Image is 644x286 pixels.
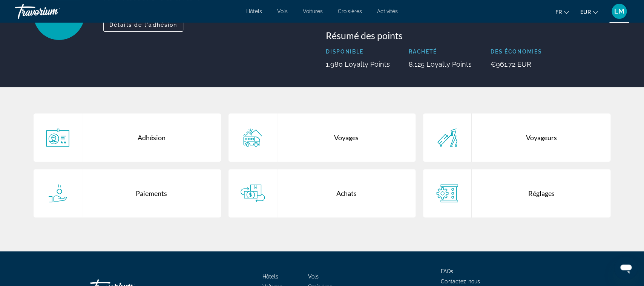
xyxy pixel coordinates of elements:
a: FAQs [441,268,453,274]
div: Adhésion [82,113,221,162]
p: Des économies [491,49,542,55]
a: Voitures [303,8,323,14]
a: Voyageurs [423,113,610,162]
a: Vols [277,8,288,14]
h3: Résumé des points [326,30,610,41]
button: Détails de l'adhésion [103,18,183,32]
a: Adhésion [34,113,221,162]
span: LM [614,8,624,15]
p: 1,980 Loyalty Points [326,60,390,68]
p: Racheté [409,49,472,55]
span: EUR [580,9,591,15]
span: Détails de l'adhésion [109,22,177,28]
div: Achats [277,169,416,217]
a: Achats [228,169,416,217]
a: Réglages [423,169,610,217]
a: Paiements [34,169,221,217]
a: Vols [308,274,319,280]
div: Réglages [472,169,610,217]
a: Activités [377,8,398,14]
a: Hôtels [246,8,262,14]
p: €961.72 EUR [491,60,542,68]
a: Hôtels [262,274,278,280]
button: User Menu [609,3,629,19]
iframe: Bouton de lancement de la fenêtre de messagerie [614,256,638,280]
a: Voyages [228,113,416,162]
span: fr [555,9,562,15]
a: Détails de l'adhésion [103,20,183,28]
a: Travorium [15,2,90,21]
div: Voyages [277,113,416,162]
button: Change currency [580,6,598,17]
button: Change language [555,6,569,17]
p: 8,125 Loyalty Points [409,60,472,68]
p: Disponible [326,49,390,55]
div: Voyageurs [472,113,610,162]
a: Contactez-nous [441,278,480,284]
a: Croisières [338,8,362,14]
div: Paiements [82,169,221,217]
